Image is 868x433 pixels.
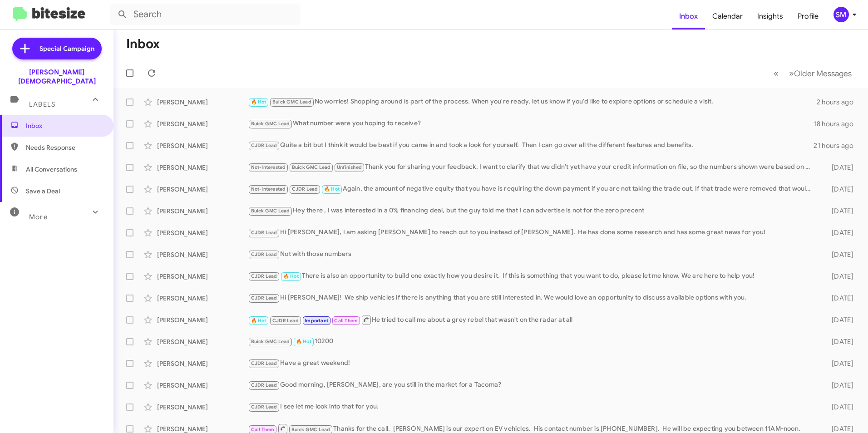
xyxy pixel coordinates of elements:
[157,381,248,390] div: [PERSON_NAME]
[817,272,861,281] div: [DATE]
[251,121,290,127] span: Buick GMC Lead
[814,141,861,150] div: 21 hours ago
[157,272,248,281] div: [PERSON_NAME]
[705,3,750,30] a: Calendar
[26,187,60,196] span: Save a Deal
[29,213,48,221] span: More
[251,339,290,344] span: Buick GMC Lead
[251,382,277,388] span: CJDR Lead
[248,336,817,347] div: 10200
[248,184,817,194] div: Again, the amount of negative equity that you have is requiring the down payment if you are not t...
[251,251,277,257] span: CJDR Lead
[248,162,817,172] div: Thank you for sharing your feedback. I want to clarify that we didn’t yet have your credit inform...
[248,314,817,325] div: He tried to call me about a grey rebel that wasn't on the radar at all
[157,119,248,128] div: [PERSON_NAME]
[774,68,779,79] span: «
[794,69,852,79] span: Older Messages
[251,318,266,324] span: 🔥 Hot
[251,230,277,236] span: CJDR Lead
[251,208,290,214] span: Buick GMC Lead
[768,64,784,83] button: Previous
[26,165,77,174] span: All Conversations
[817,315,861,325] div: [DATE]
[12,38,102,59] a: Special Campaign
[334,318,358,324] span: Call Them
[292,164,331,170] span: Buick GMC Lead
[272,318,299,324] span: CJDR Lead
[248,249,817,260] div: Not with those numbers
[305,318,328,324] span: Important
[157,359,248,368] div: [PERSON_NAME]
[790,3,826,30] a: Profile
[29,100,55,108] span: Labels
[337,164,362,170] span: Unfinished
[157,294,248,303] div: [PERSON_NAME]
[817,163,861,172] div: [DATE]
[296,339,311,344] span: 🔥 Hot
[251,143,277,148] span: CJDR Lead
[248,140,814,151] div: Quite a bit but I think it would be best if you came in and took a look for yourself. Then I can ...
[251,273,277,279] span: CJDR Lead
[157,403,248,412] div: [PERSON_NAME]
[251,186,286,192] span: Not-Interested
[251,164,286,170] span: Not-Interested
[817,294,861,303] div: [DATE]
[248,206,817,216] div: Hey there , I was interested in a 0% financing deal, but the guy told me that I can advertise is ...
[248,97,817,107] div: No worries! Shopping around is part of the process. When you're ready, let us know if you'd like ...
[817,207,861,216] div: [DATE]
[248,271,817,281] div: There is also an opportunity to build one exactly how you desire it. If this is something that yo...
[292,186,318,192] span: CJDR Lead
[251,99,266,105] span: 🔥 Hot
[833,7,849,22] div: SM
[251,360,277,366] span: CJDR Lead
[672,3,705,30] a: Inbox
[817,359,861,368] div: [DATE]
[248,227,817,238] div: Hi [PERSON_NAME], I am asking [PERSON_NAME] to reach out to you instead of [PERSON_NAME]. He has ...
[157,207,248,216] div: [PERSON_NAME]
[817,403,861,412] div: [DATE]
[157,185,248,194] div: [PERSON_NAME]
[157,250,248,259] div: [PERSON_NAME]
[817,98,861,107] div: 2 hours ago
[251,427,275,433] span: Call Them
[248,293,817,303] div: Hi [PERSON_NAME]! We ship vehicles if there is anything that you are still interested in. We woul...
[157,98,248,107] div: [PERSON_NAME]
[157,337,248,346] div: [PERSON_NAME]
[248,118,814,129] div: What number were you hoping to receive?
[248,380,817,390] div: Good morning, [PERSON_NAME], are you still in the market for a Tacoma?
[110,4,301,25] input: Search
[814,119,861,128] div: 18 hours ago
[26,121,103,130] span: Inbox
[283,273,299,279] span: 🔥 Hot
[157,228,248,237] div: [PERSON_NAME]
[157,315,248,325] div: [PERSON_NAME]
[157,141,248,150] div: [PERSON_NAME]
[817,228,861,237] div: [DATE]
[39,44,94,53] span: Special Campaign
[248,358,817,369] div: Have a great weekend!
[291,427,330,433] span: Buick GMC Lead
[817,337,861,346] div: [DATE]
[126,37,160,51] h1: Inbox
[157,163,248,172] div: [PERSON_NAME]
[817,185,861,194] div: [DATE]
[251,295,277,301] span: CJDR Lead
[817,250,861,259] div: [DATE]
[784,64,857,83] button: Next
[272,99,311,105] span: Buick GMC Lead
[817,381,861,390] div: [DATE]
[826,7,858,22] button: SM
[248,402,817,412] div: I see let me look into that for you.
[750,3,790,30] a: Insights
[789,68,794,79] span: »
[26,143,103,152] span: Needs Response
[769,64,857,83] nav: Page navigation example
[251,404,277,410] span: CJDR Lead
[324,186,340,192] span: 🔥 Hot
